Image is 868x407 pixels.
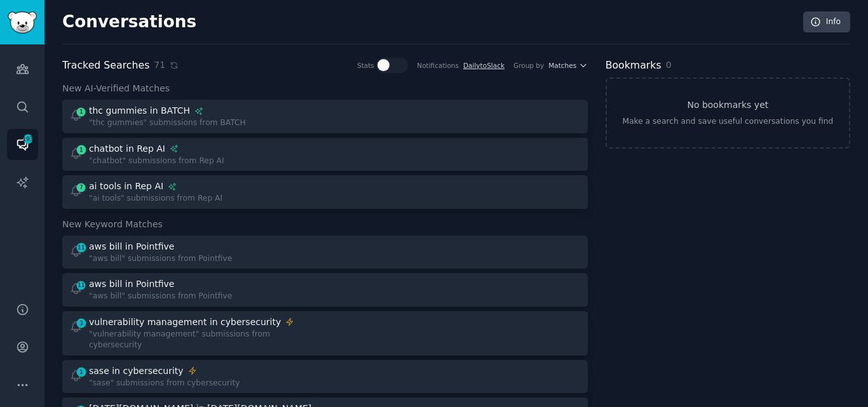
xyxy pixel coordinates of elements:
[22,135,34,143] span: 193
[417,61,459,70] div: Notifications
[548,61,587,70] button: Matches
[62,360,588,394] a: 1sase in cybersecurity"sase" submissions from cybersecurity
[62,273,588,307] a: 11aws bill in Pointfive"aws bill" submissions from Pointfive
[89,193,222,204] div: "ai tools" submissions from Rep AI
[89,240,174,253] div: aws bill in Pointfive
[803,11,850,33] a: Info
[76,107,87,116] span: 1
[89,277,174,291] div: aws bill in Pointfive
[76,281,87,290] span: 11
[62,58,149,74] h2: Tracked Searches
[89,180,163,193] div: ai tools in Rep AI
[154,58,165,72] span: 71
[62,12,196,32] h2: Conversations
[606,58,661,74] h2: Bookmarks
[89,291,232,302] div: "aws bill" submissions from Pointfive
[89,378,240,389] div: "sase" submissions from cybersecurity
[513,61,544,70] div: Group by
[687,98,768,112] h3: No bookmarks yet
[62,311,588,356] a: 3vulnerability management in cybersecurity"vulnerability management" submissions from cybersecurity
[76,319,87,328] span: 3
[62,100,588,133] a: 1thc gummies in BATCH"thc gummies" submissions from BATCH
[7,129,38,160] a: 193
[89,253,232,265] div: "aws bill" submissions from Pointfive
[62,82,170,95] span: New AI-Verified Matches
[62,236,588,269] a: 11aws bill in Pointfive"aws bill" submissions from Pointfive
[89,316,281,329] div: vulnerability management in cybersecurity
[89,104,190,117] div: thc gummies in BATCH
[89,142,165,156] div: chatbot in Rep AI
[666,60,672,70] span: 0
[89,156,224,167] div: "chatbot" submissions from Rep AI
[76,243,87,252] span: 11
[76,183,87,192] span: 7
[622,116,833,128] div: Make a search and save useful conversations you find
[89,364,184,378] div: sase in cybersecurity
[89,117,246,129] div: "thc gummies" submissions from BATCH
[62,175,588,209] a: 7ai tools in Rep AI"ai tools" submissions from Rep AI
[76,145,87,154] span: 1
[606,77,850,149] a: No bookmarks yetMake a search and save useful conversations you find
[89,329,316,351] div: "vulnerability management" submissions from cybersecurity
[62,218,163,231] span: New Keyword Matches
[548,61,576,70] span: Matches
[8,11,37,34] img: GummySearch logo
[357,61,374,70] div: Stats
[76,368,87,377] span: 1
[62,138,588,171] a: 1chatbot in Rep AI"chatbot" submissions from Rep AI
[463,62,505,69] a: DailytoSlack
